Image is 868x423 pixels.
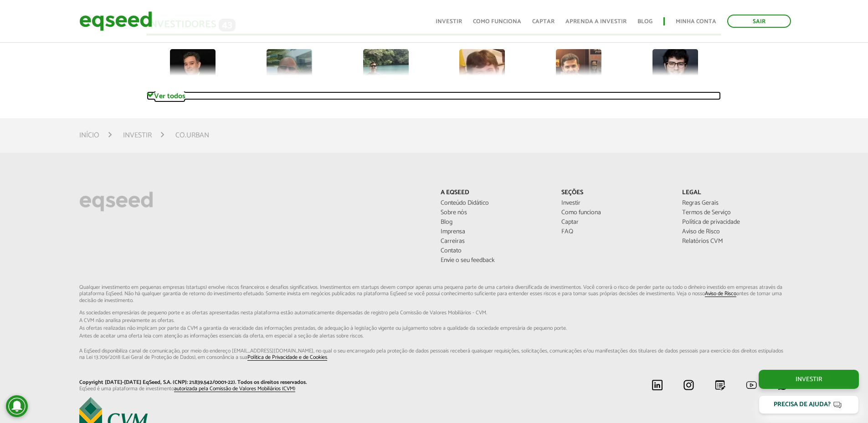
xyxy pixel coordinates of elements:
[79,189,153,214] img: EqSeed Logo
[532,19,555,25] a: Captar
[79,326,789,331] span: As ofertas realizadas não implicam por parte da CVM a garantia da veracidade das informações p...
[682,229,789,235] a: Aviso de Risco
[682,189,789,197] p: Legal
[441,200,548,206] a: Conteúdo Didático
[682,200,789,206] a: Regras Gerais
[247,355,327,361] a: Política de Privacidade e de Cookies
[441,248,548,254] a: Contato
[682,219,789,226] a: Política de privacidade
[436,19,462,25] a: Investir
[637,19,652,25] a: Blog
[79,318,789,323] span: A CVM não analisa previamente as ofertas.
[561,219,668,226] a: Captar
[473,19,521,25] a: Como funciona
[727,15,791,28] a: Sair
[174,386,295,392] a: autorizada pela Comissão de Valores Mobiliários (CVM)
[79,9,152,33] img: EqSeed
[556,49,601,95] img: picture-73573-1611603096.jpg
[652,379,663,391] img: linkedin.svg
[705,291,736,297] a: Aviso de Risco
[682,210,789,216] a: Termos de Serviço
[147,91,721,100] a: Ver todos
[561,210,668,216] a: Como funciona
[441,229,548,235] a: Imprensa
[676,19,716,25] a: Minha conta
[441,219,548,226] a: Blog
[561,200,668,206] a: Investir
[441,189,548,197] p: A EqSeed
[565,19,627,25] a: Aprenda a investir
[170,49,216,95] img: picture-59196-1554917141.jpg
[746,379,757,391] img: youtube.svg
[682,238,789,245] a: Relatórios CVM
[561,189,668,197] p: Seções
[441,238,548,245] a: Carreiras
[175,129,209,141] li: Co.Urban
[714,379,726,391] img: blog.svg
[759,370,859,389] a: Investir
[363,49,409,95] img: picture-48702-1526493360.jpg
[79,379,427,386] p: Copyright [DATE]-[DATE] EqSeed, S.A. (CNPJ: 21.839.542/0001-22). Todos os direitos reservados.
[79,132,99,139] a: Início
[79,386,427,392] p: EqSeed é uma plataforma de investimento
[123,132,152,139] a: Investir
[459,49,505,95] img: picture-64201-1566554857.jpg
[267,49,312,95] img: picture-39313-1481646781.jpg
[561,229,668,235] a: FAQ
[79,310,789,316] span: As sociedades empresárias de pequeno porte e as ofertas apresentadas nesta plataforma estão aut...
[441,257,548,264] a: Envie o seu feedback
[79,333,789,339] span: Antes de aceitar uma oferta leia com atenção as informações essenciais da oferta, em especial...
[79,284,789,361] p: Qualquer investimento em pequenas empresas (startups) envolve riscos financeiros e desafios signi...
[441,210,548,216] a: Sobre nós
[652,49,698,95] img: picture-61607-1560438405.jpg
[683,379,694,391] img: instagram.svg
